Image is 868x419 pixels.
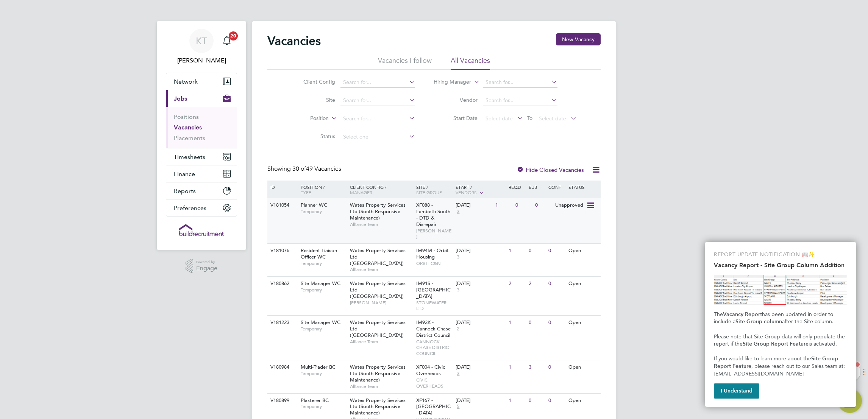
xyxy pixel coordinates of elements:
div: 3 [527,360,546,374]
span: Timesheets [174,153,205,160]
label: Site [292,97,335,103]
span: 5 [456,403,461,410]
span: XF004 - Civic Overheads [416,364,445,377]
div: Site / [414,181,454,199]
span: 3 [456,209,461,215]
span: The [714,311,723,318]
div: Open [567,360,599,374]
span: Wates Property Services Ltd (South Responsive Maintenance) [350,397,406,416]
span: STONEWATER LTD [416,300,452,312]
span: [PERSON_NAME] [416,228,452,240]
div: V181223 [269,316,295,330]
span: Select date [486,115,513,122]
div: Vacancy Report - Site Group Column Addition [705,242,856,407]
div: 2 [507,277,526,291]
img: Site Group Column in Vacancy Report [714,275,847,305]
span: Alliance Team [350,266,412,273]
div: Open [567,316,599,330]
span: Site Group [416,189,442,195]
span: has been updated in order to include a [714,311,835,325]
span: Planner WC [301,202,327,208]
span: Alliance Team [350,383,412,389]
div: Open [567,277,599,291]
span: IM93K - Cannock Chase District Council [416,319,451,338]
span: Preferences [174,204,206,212]
span: XF167 - [GEOGRAPHIC_DATA] [416,397,451,416]
div: 1 [507,316,526,330]
span: Site Manager WC [301,280,340,287]
div: 0 [533,198,553,212]
span: Temporary [301,371,346,377]
div: 2 [527,277,546,291]
span: Powered by [196,259,217,265]
span: Kiera Troutt [166,56,237,65]
div: Start / [454,181,507,199]
div: 0 [546,244,566,258]
span: after the Site column. [782,318,834,325]
div: 0 [546,316,566,330]
label: Hide Closed Vacancies [517,166,584,173]
span: Finance [174,170,195,178]
div: Unapproved [553,198,586,212]
span: Site Manager WC [301,319,340,326]
span: Vendors [456,189,477,195]
div: V180984 [269,360,295,374]
div: 0 [527,316,546,330]
strong: Site Group Report Feature [714,355,840,369]
div: 1 [507,394,526,408]
h2: Vacancy Report - Site Group Column Addition [714,262,847,269]
label: Start Date [434,115,478,121]
div: 0 [546,360,566,374]
span: Manager [350,189,372,195]
span: IM91S - [GEOGRAPHIC_DATA] [416,280,451,299]
span: [PERSON_NAME] [350,300,412,306]
div: [DATE] [456,319,505,326]
span: Plasterer BC [301,397,329,403]
div: [DATE] [456,397,505,404]
div: [DATE] [456,280,505,287]
a: Vacancies [174,124,202,131]
span: To [525,113,535,123]
div: 0 [546,277,566,291]
span: 3 [456,371,461,377]
span: Engage [196,265,217,272]
span: ORBIT C&N [416,260,452,266]
span: is activated. [809,341,837,347]
div: V181054 [269,198,295,212]
p: REPORT UPDATE NOTIFICATION 📖✨ [714,251,847,259]
input: Search for... [483,95,557,106]
div: 0 [546,394,566,408]
div: Status [567,181,599,193]
span: CIVIC OVERHEADS [416,377,452,389]
div: Client Config / [348,181,414,199]
span: Reports [174,187,196,195]
div: 1 [507,244,526,258]
div: 1 [507,360,526,374]
span: Wates Property Services Ltd ([GEOGRAPHIC_DATA]) [350,247,406,266]
div: [DATE] [456,364,505,371]
label: Status [292,133,335,140]
label: Vendor [434,97,478,103]
div: [DATE] [456,248,505,254]
span: IM94M - Orbit Housing [416,247,449,260]
span: Network [174,78,198,85]
span: Jobs [174,95,187,102]
span: 3 [456,287,461,293]
div: Conf [546,181,566,193]
span: Alliance Team [350,339,412,345]
span: Multi-Trader BC [301,364,336,370]
div: 1 [493,198,513,212]
div: 0 [514,198,533,212]
span: Temporary [301,326,346,332]
span: CANNOCK CHASE DISTRICT COUNCIL [416,339,452,357]
span: Wates Property Services Ltd ([GEOGRAPHIC_DATA]) [350,280,406,299]
span: Temporary [301,403,346,410]
strong: Vacancy Report [723,311,762,318]
li: Vacancies I follow [378,56,432,70]
div: V181076 [269,244,295,258]
span: Alliance Team [350,221,412,227]
label: Hiring Manager [428,78,471,86]
span: Wates Property Services Ltd ([GEOGRAPHIC_DATA]) [350,319,406,338]
a: Placements [174,134,205,142]
div: V180862 [269,277,295,291]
